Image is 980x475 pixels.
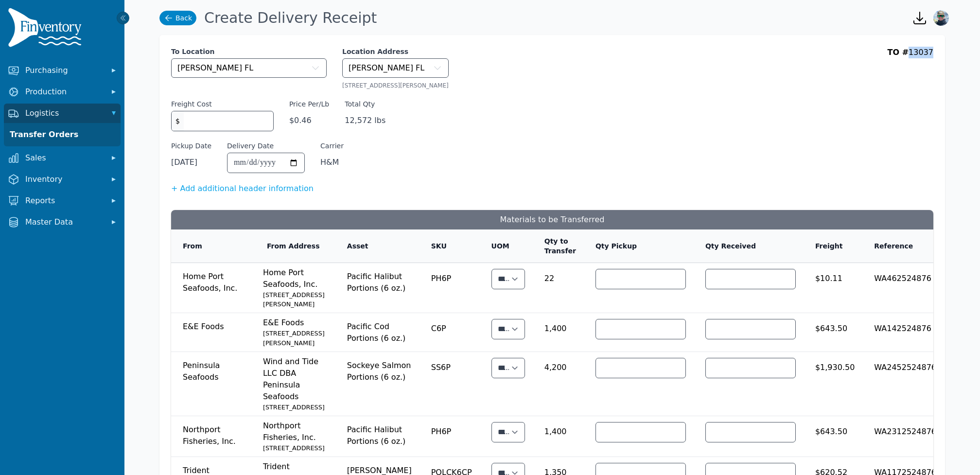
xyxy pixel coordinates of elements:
[347,356,412,383] span: Sockeye Salmon Portions (6 oz.)
[171,210,933,229] h3: Materials to be Transferred
[159,11,196,25] a: Back
[25,65,103,76] span: Purchasing
[171,153,211,168] span: [DATE]
[263,357,328,412] span: Wind and Tide LLC DBA Peninsula Seafoods
[4,104,121,123] button: Logistics
[862,263,944,313] td: WA462524876
[25,86,103,98] span: Production
[480,229,533,263] th: UOM
[183,267,247,294] span: Home Port Seafoods, Inc.
[172,111,184,131] span: $
[171,141,211,151] span: Pickup Date
[263,403,328,412] small: [STREET_ADDRESS]
[349,62,424,74] span: [PERSON_NAME] FL
[804,263,862,313] td: $10.11
[4,148,121,168] button: Sales
[347,267,412,294] span: Pacific Halibut Portions (6 oz.)
[8,8,86,51] img: Finventory
[263,268,328,309] span: Home Port Seafoods, Inc.
[263,290,328,309] small: [STREET_ADDRESS][PERSON_NAME]
[6,125,119,144] a: Transfer Orders
[933,10,949,26] img: Karina Wright
[4,82,121,102] button: Production
[345,115,385,126] span: 12,572 lbs
[544,317,576,334] span: 1,400
[25,195,103,207] span: Reports
[888,48,909,57] span: TO #
[804,352,862,416] td: $1,930.50
[544,356,576,373] span: 4,200
[888,47,933,89] div: 13037
[227,141,274,151] label: Delivery Date
[862,229,944,263] th: Reference
[420,263,480,313] td: PH6P
[345,99,385,109] label: Total Qty
[694,229,804,263] th: Qty Received
[25,216,103,228] span: Master Data
[171,47,327,56] label: To Location
[420,416,480,457] td: PH6P
[804,313,862,352] td: $643.50
[544,267,576,284] span: 22
[25,174,103,185] span: Inventory
[420,313,480,352] td: C6P
[420,229,480,263] th: SKU
[171,183,314,194] button: + Add additional header information
[862,313,944,352] td: WA142524876
[171,58,327,78] button: [PERSON_NAME] FL
[25,152,103,164] span: Sales
[342,47,449,56] label: Location Address
[4,61,121,80] button: Purchasing
[4,191,121,211] button: Reports
[263,443,328,453] small: [STREET_ADDRESS]
[804,416,862,457] td: $643.50
[183,356,247,383] span: Peninsula Seafoods
[335,229,420,263] th: Asset
[263,318,328,347] span: E&E Foods
[347,420,412,447] span: Pacific Halibut Portions (6 oz.)
[289,99,329,109] label: Price Per/Lb
[255,229,335,263] th: From Address
[804,229,862,263] th: Freight
[862,416,944,457] td: WA2312524876
[177,62,253,74] span: [PERSON_NAME] FL
[862,352,944,416] td: WA2452524876
[320,157,344,168] span: H&M
[342,58,449,78] button: [PERSON_NAME] FL
[263,421,328,453] span: Northport Fisheries, Inc.
[544,420,576,438] span: 1,400
[183,420,247,447] span: Northport Fisheries, Inc.
[171,229,255,263] th: From
[171,99,212,109] label: Freight Cost
[263,329,328,347] small: [STREET_ADDRESS][PERSON_NAME]
[204,9,377,27] h1: Create Delivery Receipt
[289,115,329,126] span: $0.46
[420,352,480,416] td: SS6P
[183,317,247,333] span: E&E Foods
[342,82,449,89] div: [STREET_ADDRESS][PERSON_NAME]
[320,141,344,151] span: Carrier
[4,212,121,232] button: Master Data
[584,229,694,263] th: Qty Pickup
[4,170,121,189] button: Inventory
[347,317,412,344] span: Pacific Cod Portions (6 oz.)
[533,229,584,263] th: Qty to Transfer
[25,107,103,119] span: Logistics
